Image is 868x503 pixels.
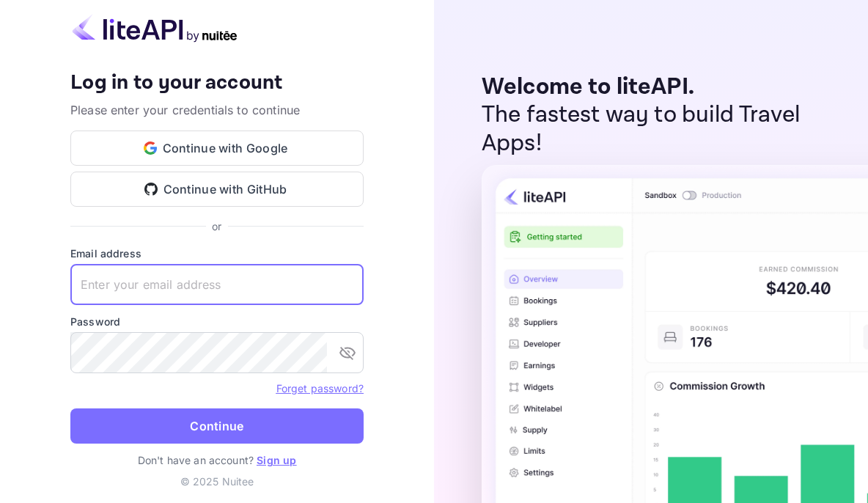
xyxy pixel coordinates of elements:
button: Continue [70,408,364,444]
p: or [212,219,221,234]
button: Continue with Google [70,131,364,166]
button: Continue with GitHub [70,172,364,207]
p: Welcome to liteAPI. [482,73,839,101]
p: The fastest way to build Travel Apps! [482,101,839,158]
a: Sign up [257,454,296,466]
p: Please enter your credentials to continue [70,101,364,119]
button: toggle password visibility [333,338,362,367]
img: liteapi [70,14,239,43]
label: Email address [70,246,364,261]
input: Enter your email address [70,264,364,305]
p: © 2025 Nuitee [70,474,364,489]
label: Password [70,314,364,329]
h4: Log in to your account [70,70,364,96]
a: Forget password? [276,381,364,395]
p: Don't have an account? [70,452,364,468]
a: Forget password? [276,382,364,394]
